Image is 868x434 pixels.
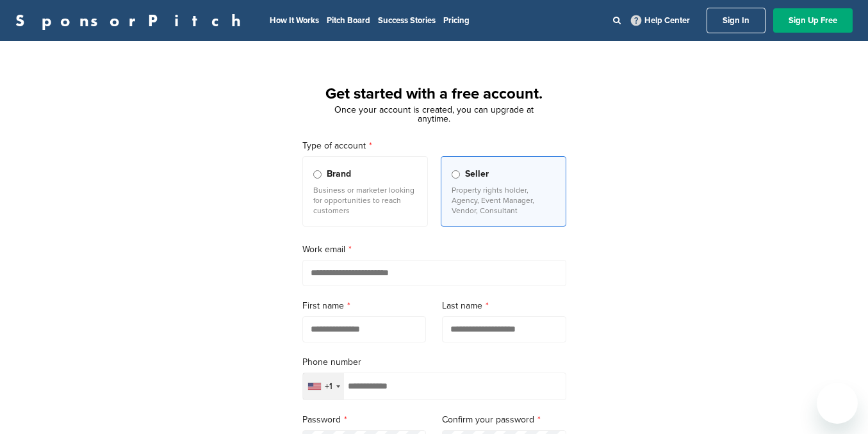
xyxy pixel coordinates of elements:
a: Sign In [707,8,766,33]
label: First name [302,299,427,313]
div: Selected country [303,373,344,399]
label: Phone number [302,355,566,369]
span: Seller [465,167,489,181]
a: How It Works [270,15,319,26]
div: +1 [325,382,332,391]
a: Success Stories [378,15,436,26]
label: Work email [302,243,566,257]
a: Sign Up Free [773,8,853,33]
input: Seller Property rights holder, Agency, Event Manager, Vendor, Consultant [452,170,460,179]
span: Brand [327,167,351,181]
label: Password [302,413,427,427]
label: Type of account [302,139,566,153]
a: Help Center [628,13,692,28]
iframe: Button to launch messaging window [817,383,858,424]
a: Pricing [443,15,470,26]
p: Business or marketer looking for opportunities to reach customers [313,185,417,216]
span: Once your account is created, you can upgrade at anytime. [334,104,534,124]
a: Pitch Board [327,15,370,26]
input: Brand Business or marketer looking for opportunities to reach customers [313,170,322,179]
p: Property rights holder, Agency, Event Manager, Vendor, Consultant [452,185,555,216]
label: Last name [442,299,566,313]
h1: Get started with a free account. [287,83,582,106]
a: SponsorPitch [15,12,249,29]
label: Confirm your password [442,413,566,427]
